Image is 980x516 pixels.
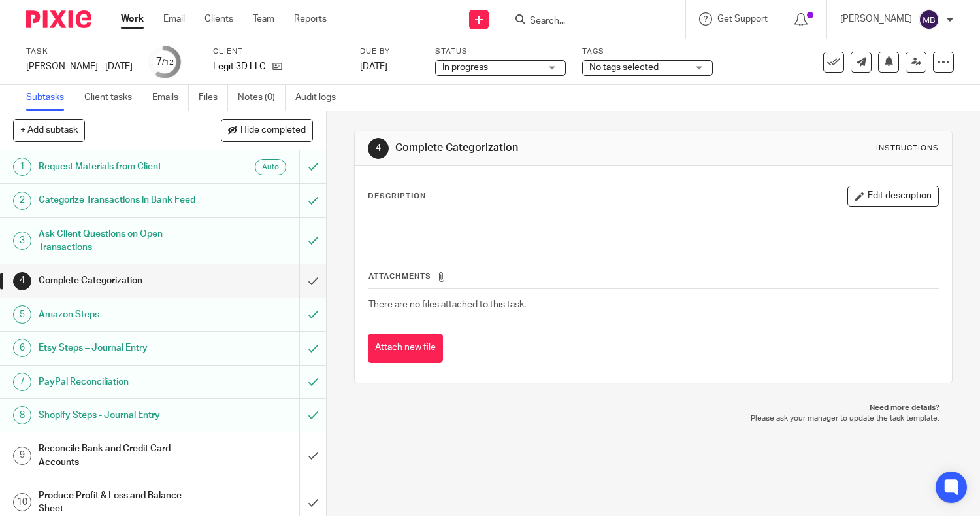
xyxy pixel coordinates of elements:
[295,85,346,111] a: Audit logs
[253,12,274,26] a: Team
[163,12,185,26] a: Email
[39,439,204,472] h1: Reconcile Bank and Credit Card Accounts
[13,192,31,210] div: 2
[589,63,659,72] span: No tags selected
[204,12,233,26] a: Clients
[442,63,488,72] span: In progress
[13,493,31,511] div: 10
[13,305,31,324] div: 5
[360,46,419,57] label: Due by
[13,447,31,465] div: 9
[26,10,91,28] img: Pixie
[368,138,389,159] div: 4
[238,85,286,111] a: Notes (0)
[152,85,189,111] a: Emails
[39,305,204,324] h1: Amazon Steps
[26,46,133,57] label: Task
[876,143,939,154] div: Instructions
[13,158,31,176] div: 1
[13,272,31,290] div: 4
[582,46,713,57] label: Tags
[221,119,313,141] button: Hide completed
[435,46,566,57] label: Status
[39,157,204,177] h1: Request Materials from Client
[368,191,426,201] p: Description
[162,59,174,66] small: /12
[367,413,940,424] p: Please ask your manager to update the task template.
[213,60,266,73] p: Legit 3D LLC
[199,85,228,111] a: Files
[26,85,74,111] a: Subtasks
[368,334,443,363] button: Attach new file
[39,271,204,290] h1: Complete Categorization
[39,405,204,425] h1: Shopify Steps - Journal Entry
[84,85,142,111] a: Client tasks
[13,119,85,141] button: + Add subtask
[255,159,286,175] div: Auto
[240,126,306,136] span: Hide completed
[368,300,526,309] span: There are no files attached to this task.
[847,186,939,207] button: Edit description
[13,373,31,391] div: 7
[121,12,144,26] a: Work
[26,60,133,73] div: Terry - Sept 2025
[213,46,344,57] label: Client
[26,60,133,73] div: [PERSON_NAME] - [DATE]
[13,339,31,357] div: 6
[13,406,31,424] div: 8
[156,54,174,69] div: 7
[919,9,939,30] img: svg%3E
[368,273,431,280] span: Attachments
[529,16,646,27] input: Search
[39,224,204,258] h1: Ask Client Questions on Open Transactions
[360,62,387,71] span: [DATE]
[367,403,940,413] p: Need more details?
[39,190,204,210] h1: Categorize Transactions in Bank Feed
[840,12,912,26] p: [PERSON_NAME]
[39,372,204,392] h1: PayPal Reconciliation
[294,12,327,26] a: Reports
[39,338,204,358] h1: Etsy Steps – Journal Entry
[395,141,681,155] h1: Complete Categorization
[717,14,768,24] span: Get Support
[13,232,31,250] div: 3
